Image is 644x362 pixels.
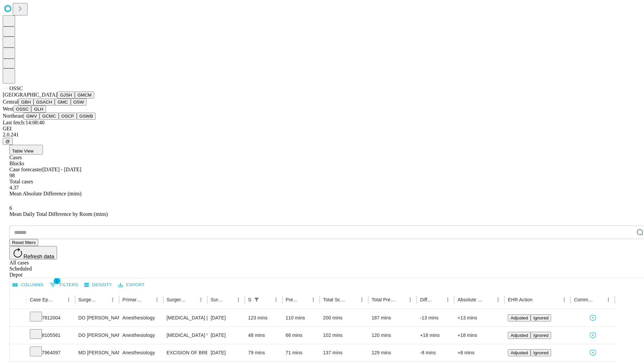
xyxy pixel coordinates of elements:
div: Difference [420,297,433,302]
div: 7964097 [30,344,72,361]
button: Show filters [252,295,261,304]
div: [DATE] [211,309,241,326]
div: 48 mins [248,327,279,344]
button: Ignored [531,314,551,321]
span: Mean Daily Total Difference by Room (mins) [9,211,108,217]
div: Anesthesiology [122,344,160,361]
span: Central [3,99,18,105]
span: Total cases [9,179,33,184]
button: Sort [143,295,152,304]
div: Anesthesiology [122,327,160,344]
div: Surgeon Name [78,297,98,302]
span: Ignored [533,315,548,320]
button: Menu [493,295,503,304]
button: Sort [396,295,406,304]
span: @ [5,139,10,144]
span: West [3,106,13,112]
button: Menu [443,295,452,304]
div: Total Predicted Duration [372,297,396,302]
button: Expand [13,330,23,342]
div: 137 mins [323,344,365,361]
div: -8 mins [420,344,451,361]
button: Expand [13,347,23,359]
button: Sort [262,295,271,304]
button: Export [116,280,146,290]
button: GWV [23,113,40,120]
span: [DATE] - [DATE] [42,167,81,172]
button: Menu [406,295,415,304]
button: @ [3,138,13,145]
button: Adjusted [508,332,531,339]
button: Menu [309,295,318,304]
div: 79 mins [248,344,279,361]
div: Total Scheduled Duration [323,297,347,302]
button: Menu [234,295,243,304]
span: Adjusted [511,350,528,355]
div: 2.0.241 [3,132,641,138]
span: Last fetch: 14:08:40 [3,120,45,125]
button: Menu [559,295,569,304]
div: 200 mins [323,309,365,326]
button: Sort [55,295,64,304]
span: Ignored [533,350,548,355]
button: Sort [434,295,443,304]
span: 98 [9,173,15,178]
button: Reset filters [9,239,38,246]
div: 187 mins [372,309,414,326]
div: 71 mins [286,344,317,361]
button: GBH [18,99,34,106]
div: Primary Service [122,297,142,302]
span: Table View [12,148,34,154]
button: GCMC [40,113,59,120]
button: Menu [196,295,206,304]
button: Sort [99,295,108,304]
div: Scheduled In Room Duration [248,297,251,302]
button: GLH [31,106,46,113]
div: +8 mins [458,344,501,361]
div: EXCISION OF BREAST LESION RADIOLOGICAL MARKER [167,344,204,361]
button: Show filters [48,280,80,290]
button: Table View [9,145,43,155]
button: Sort [299,295,309,304]
span: Adjusted [511,315,528,320]
span: Refresh data [23,254,54,259]
div: +13 mins [458,309,501,326]
span: Northeast [3,113,23,119]
div: DO [PERSON_NAME] [PERSON_NAME] Do [78,327,116,344]
button: OSCP [59,113,77,120]
button: GSACH [34,99,55,106]
button: GMCM [75,92,94,99]
div: Case Epic Id [30,297,54,302]
div: EHR Action [508,297,532,302]
div: [MEDICAL_DATA] [MEDICAL_DATA] [167,309,204,326]
button: Adjusted [508,349,531,356]
div: Absolute Difference [458,297,483,302]
button: Select columns [11,280,45,290]
button: Menu [64,295,73,304]
button: GJSH [57,92,75,99]
button: Expand [13,312,23,324]
div: Predicted In Room Duration [286,297,299,302]
button: OSSC [13,106,32,113]
div: +18 mins [420,327,451,344]
div: Surgery Name [167,297,186,302]
span: Adjusted [511,333,528,338]
button: Density [83,280,114,290]
div: 123 mins [248,309,279,326]
div: Comments [574,297,593,302]
div: 129 mins [372,344,414,361]
button: GMC [55,99,70,106]
div: 7812004 [30,309,72,326]
button: Sort [187,295,196,304]
button: Ignored [531,349,551,356]
div: Anesthesiology [122,309,160,326]
button: Sort [533,295,542,304]
span: Case forecaster [9,167,42,172]
div: DO [PERSON_NAME] [PERSON_NAME] Do [78,309,116,326]
div: MD [PERSON_NAME] [PERSON_NAME] Md [78,344,116,361]
button: Refresh data [9,246,57,259]
button: OSW [71,99,87,106]
div: 8105561 [30,327,72,344]
span: Reset filters [12,240,36,245]
div: 120 mins [372,327,414,344]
